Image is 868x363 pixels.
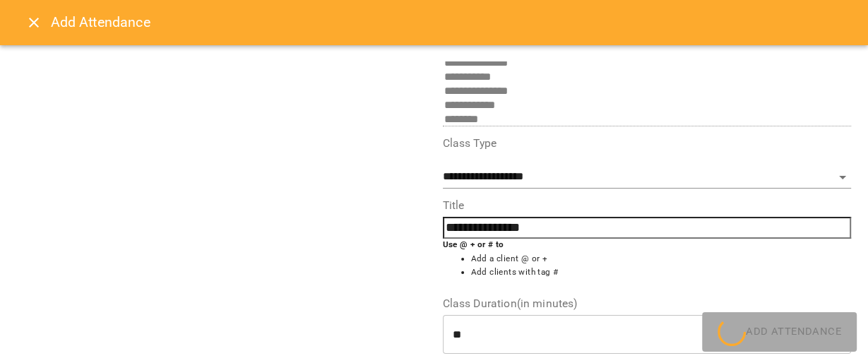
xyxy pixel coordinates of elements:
button: Close [17,6,51,40]
li: Add clients with tag # [471,266,852,280]
b: Use @ + or # to [443,239,504,249]
label: Class Duration(in minutes) [443,298,852,309]
label: Class Type [443,138,852,149]
label: Title [443,200,852,211]
li: Add a client @ or + [471,252,852,266]
h6: Add Attendance [51,11,851,33]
